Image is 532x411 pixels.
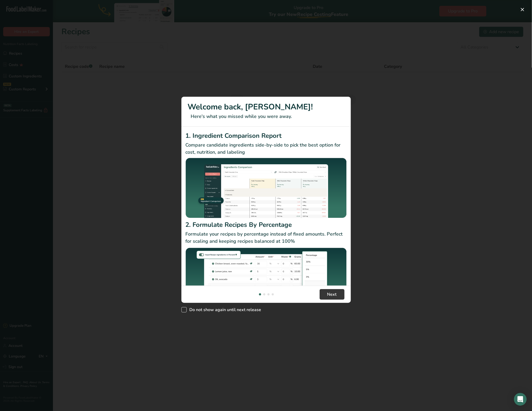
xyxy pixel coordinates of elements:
h1: Welcome back, [PERSON_NAME]! [188,101,345,113]
p: Here's what you missed while you were away. [188,113,345,120]
img: Ingredient Comparison Report [186,158,347,218]
p: Formulate your recipes by percentage instead of fixed amounts. Perfect for scaling and keeping re... [186,231,347,245]
img: Formulate Recipes By Percentage [186,247,347,311]
span: Next [327,291,337,298]
span: Do not show again until next release [187,307,261,312]
p: Compare candidate ingredients side-by-side to pick the best option for cost, nutrition, and labeling [186,142,347,156]
button: Next [320,289,345,300]
h2: 1. Ingredient Comparison Report [186,131,347,140]
div: Open Intercom Messenger [514,393,527,406]
h2: 2. Formulate Recipes By Percentage [186,220,347,229]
